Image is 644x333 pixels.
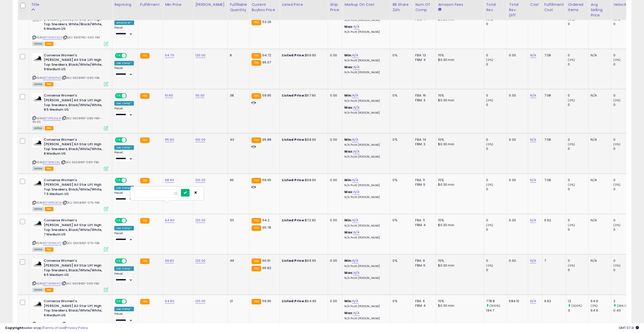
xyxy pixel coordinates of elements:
[165,137,174,142] a: 65.90
[63,35,100,39] span: | SKU: 561676C-050-FBA
[32,93,43,103] img: 31RDr2gXCTL._SL40_.jpg
[568,22,588,26] div: 0
[613,93,634,98] div: 0
[568,223,575,227] small: (0%)
[44,53,105,73] b: Converse Women's [PERSON_NAME] All Star Lift High Top Sneakers, Black/White/White, 9 Medium US
[352,93,358,98] a: N/A
[115,178,122,182] span: ON
[544,137,562,142] div: 7.08
[126,138,134,142] span: OFF
[114,2,136,7] div: Repricing
[330,178,338,182] div: 0.00
[344,189,353,194] b: Max:
[392,93,409,98] div: 0%
[140,178,150,183] small: FBA
[509,53,524,58] div: 0.00
[252,60,261,66] small: FBA
[45,166,53,171] span: FBA
[195,299,205,304] a: 120.00
[530,53,536,58] a: N/A
[230,258,245,263] div: 49
[140,258,150,264] small: FBA
[530,2,540,7] div: Cost
[486,137,507,142] div: 0
[195,137,205,142] a: 100.00
[613,103,634,107] div: 0
[486,93,507,98] div: 0
[415,258,432,263] div: FBA: 9
[486,98,493,102] small: (0%)
[344,30,386,34] p: N/A Profit [PERSON_NAME]
[32,116,101,124] span: | SKU: 560845F-085-FBA-49.00
[344,24,353,29] b: Max:
[486,147,507,151] div: 0
[544,53,562,58] div: 7.08
[32,299,43,309] img: 31RDr2gXCTL._SL40_.jpg
[114,232,134,243] div: Preset:
[114,107,134,118] div: Preset:
[262,137,272,142] span: 65.88
[344,196,386,199] p: N/A Profit [PERSON_NAME]
[486,183,493,187] small: (0%)
[252,53,261,59] small: FBA
[613,62,634,67] div: 0
[568,98,575,102] small: (0%)
[486,187,507,192] div: 0
[344,137,352,142] b: Min:
[613,22,634,26] div: 0
[43,281,61,286] a: B079P4MYFK
[230,53,245,58] div: 8
[344,230,353,235] b: Max:
[43,201,62,205] a: B079P5D4CM
[140,53,150,59] small: FBA
[63,201,100,205] span: | SKU: 560845F-075-FBA
[344,99,386,103] p: N/A Profit [PERSON_NAME]
[282,93,305,98] b: Listed Price:
[544,93,562,98] div: 7.08
[352,218,358,223] a: N/A
[195,218,205,223] a: 120.00
[568,218,588,223] div: 0
[530,178,536,183] a: N/A
[195,178,205,183] a: 100.00
[140,93,150,99] small: FBA
[353,311,359,316] a: N/A
[32,42,44,46] span: All listings currently available for purchase on Amazon
[32,53,108,86] div: ASIN:
[44,258,105,278] b: Converse Women's [PERSON_NAME] All Star Lift High Top Sneakers, Black/White/White, 6.5 Medium US
[252,93,261,99] small: FBA
[140,2,161,7] div: Fulfillment
[438,137,480,142] div: 15%
[344,53,352,58] b: Min:
[165,53,174,58] a: 64.70
[43,35,62,40] a: B079GWS3ZX
[44,218,105,238] b: Converse Women's [PERSON_NAME] All Star Lift High Top Sneakers, Black/White/White, 7 Medium US
[114,186,134,190] div: Low. Comp *
[126,219,134,223] span: OFF
[530,218,536,223] a: N/A
[415,2,434,13] div: Num of Comp.
[530,258,536,263] a: N/A
[344,18,386,22] p: N/A Profit [PERSON_NAME]
[344,236,386,240] p: N/A Profit [PERSON_NAME]
[61,160,99,164] span: | SKU: 560845F-080-FBA
[140,218,150,224] small: FBA
[45,42,53,46] span: FBA
[509,137,524,142] div: 0.00
[352,137,358,142] a: N/A
[32,218,108,251] div: ASIN:
[252,20,261,25] small: FBA
[486,218,507,223] div: 0
[262,60,271,65] span: 65.07
[330,218,338,223] div: 0.00
[114,61,134,65] div: Low. Comp *
[353,270,359,275] a: N/A
[353,230,359,235] a: N/A
[262,218,270,223] span: 64.2
[591,218,607,223] div: N/A
[282,137,305,142] b: Listed Price:
[438,258,480,263] div: 15%
[509,2,526,18] div: Total Rev. Diff.
[32,178,108,211] div: ASIN:
[344,2,388,7] div: Markup on Cost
